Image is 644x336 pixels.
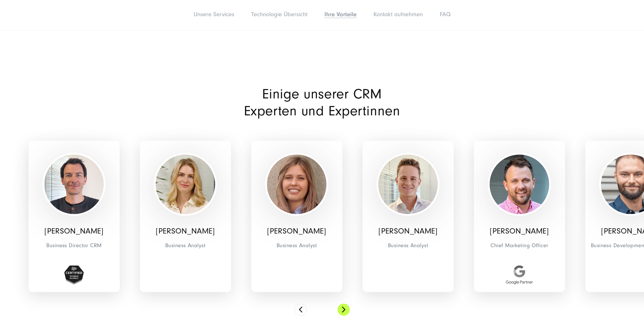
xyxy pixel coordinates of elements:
[44,155,104,234] img: Christoph-Eschweiler - CRM expert - Salesforce Expert - Knowledge Lead CRM
[366,226,450,236] p: [PERSON_NAME]
[208,86,436,119] h2: Einige unserer CRM Experten und Expertinnen
[64,265,84,284] img: Salesforce Certified Technical Architect
[32,241,116,250] span: Business Director CRM
[255,226,339,236] p: [PERSON_NAME]
[373,11,423,18] a: Kontakt aufnehmen
[506,265,533,284] img: Das Google Partner Logo mit den Farben rot, gelb, grün und blau - Digitalagentur für Digital Mark...
[490,155,549,214] img: Daniel Palm - Chief Marketing Officer - SUNZINET
[32,226,116,236] p: [PERSON_NAME]
[144,241,227,250] span: Business Analyst
[366,241,450,250] span: Business Analyst
[251,11,307,18] a: Technologie Übersicht
[194,11,234,18] a: Unsere Services
[255,241,339,250] span: Business Analyst
[478,241,561,250] span: Chief Marketing Officer
[156,155,215,234] img: Maria Diete - Business Analyst - Salesforce Agentur SUNZINET
[324,11,357,18] a: Ihre Vorteile
[144,226,227,236] p: [PERSON_NAME]
[478,226,561,236] p: [PERSON_NAME]
[440,11,451,18] a: FAQ
[378,155,438,234] img: Daniel Walch - Business Analyst - Salesforce Agentur SUNZINET
[267,155,326,214] img: Elena Wehinger - Business Analyst - SUNZINET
